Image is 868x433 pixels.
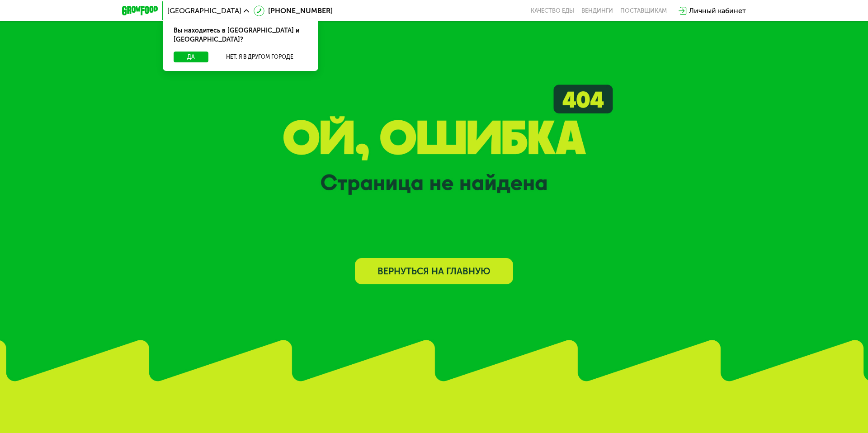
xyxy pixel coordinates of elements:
[174,52,208,62] button: Да
[531,7,574,14] a: Качество еды
[254,5,333,16] a: [PHONE_NUMBER]
[620,7,667,14] div: поставщикам
[167,7,241,14] span: [GEOGRAPHIC_DATA]
[163,19,318,52] div: Вы находитесь в [GEOGRAPHIC_DATA] и [GEOGRAPHIC_DATA]?
[212,52,307,62] button: Нет, я в другом городе
[581,7,613,14] a: Вендинги
[689,5,746,16] div: Личный кабинет
[355,258,513,284] a: Вернуться на главную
